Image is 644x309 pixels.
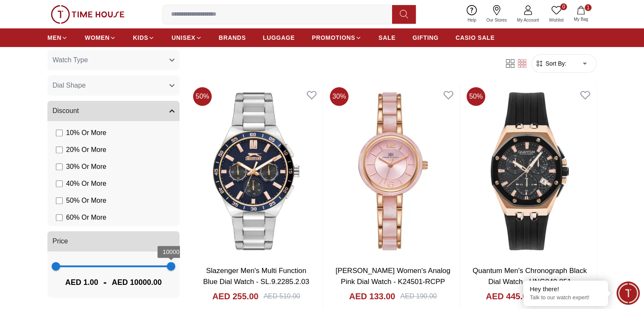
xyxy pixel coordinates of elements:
[335,267,450,286] a: [PERSON_NAME] Women's Analog Pink Dial Watch - K24501-RCPP
[263,30,295,45] a: LUGGAGE
[53,55,88,65] span: Watch Type
[462,3,481,25] a: Help
[330,87,348,106] span: 30 %
[47,30,68,45] a: MEN
[535,59,567,68] button: Sort By:
[66,145,106,155] span: 20 % Or More
[263,33,295,42] span: LUGGAGE
[47,50,180,70] button: Watch Type
[464,17,480,23] span: Help
[616,281,640,305] div: Chat Widget
[481,3,512,25] a: Our Stores
[66,196,106,206] span: 50 % Or More
[190,84,323,259] img: Slazenger Men's Multi Function Blue Dial Watch - SL.9.2285.2.03
[171,30,202,45] a: UNISEX
[53,106,79,116] span: Discount
[193,87,212,106] span: 50 %
[456,30,495,45] a: CASIO SALE
[56,146,63,153] input: 20% Or More
[47,231,180,251] button: Price
[379,30,395,45] a: SALE
[66,179,106,189] span: 40 % Or More
[312,33,355,42] span: PROMOTIONS
[570,16,591,22] span: My Bag
[219,30,246,45] a: BRANDS
[463,84,596,259] img: Quantum Men's Chronograph Black Dial Watch - HNG949.851
[379,33,395,42] span: SALE
[203,267,310,286] a: Slazenger Men's Multi Function Blue Dial Watch - SL.9.2285.2.03
[569,4,593,24] button: 1My Bag
[326,84,459,259] img: Kenneth Scott Women's Analog Pink Dial Watch - K24501-RCPP
[53,80,86,91] span: Dial Shape
[483,17,510,23] span: Our Stores
[47,33,61,42] span: MEN
[473,267,587,286] a: Quantum Men's Chronograph Black Dial Watch - HNG949.851
[56,180,63,187] input: 40% Or More
[47,101,180,121] button: Discount
[312,30,362,45] a: PROMOTIONS
[163,248,180,255] span: 10000
[66,128,106,138] span: 10 % Or More
[544,59,567,68] span: Sort By:
[456,33,495,42] span: CASIO SALE
[112,276,162,288] span: AED 10000.00
[560,3,567,10] span: 0
[66,162,106,172] span: 30 % Or More
[467,87,485,106] span: 50 %
[51,5,124,24] img: ...
[56,163,63,170] input: 30% Or More
[219,33,246,42] span: BRANDS
[400,291,437,301] div: AED 190.00
[98,276,112,289] span: -
[133,33,148,42] span: KIDS
[56,214,63,221] input: 60% Or More
[514,17,542,23] span: My Account
[56,130,63,136] input: 10% Or More
[85,30,116,45] a: WOMEN
[171,33,195,42] span: UNISEX
[85,33,110,42] span: WOMEN
[585,4,591,11] span: 1
[486,290,532,302] h4: AED 445.00
[65,276,98,288] span: AED 1.00
[66,212,106,223] span: 60 % Or More
[544,3,569,25] a: 0Wishlist
[212,290,258,302] h4: AED 255.00
[53,236,68,246] span: Price
[546,17,567,23] span: Wishlist
[530,285,602,293] div: Hey there!
[47,75,180,96] button: Dial Shape
[412,33,439,42] span: GIFTING
[412,30,439,45] a: GIFTING
[56,197,63,204] input: 50% Or More
[349,290,395,302] h4: AED 133.00
[263,291,300,301] div: AED 510.00
[133,30,155,45] a: KIDS
[530,294,602,301] p: Talk to our watch expert!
